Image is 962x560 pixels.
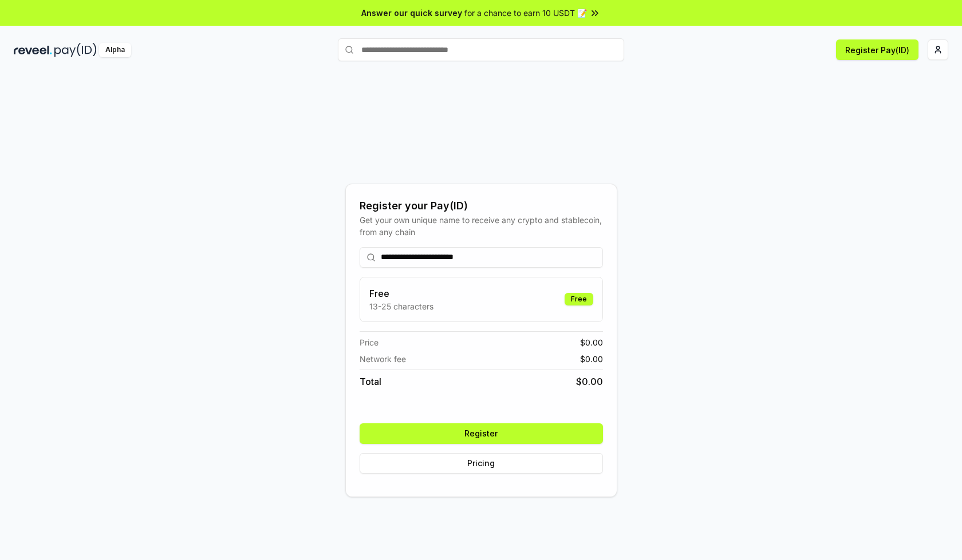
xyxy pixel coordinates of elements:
button: Pricing [360,453,603,474]
span: $ 0.00 [580,353,603,365]
span: for a chance to earn 10 USDT 📝 [464,7,587,19]
span: Price [360,336,379,348]
span: Answer our quick survey [361,7,462,19]
span: Total [360,375,381,388]
div: Free [565,293,593,305]
div: Get your own unique name to receive any crypto and stablecoin, from any chain [360,214,603,238]
span: $ 0.00 [576,375,603,388]
h3: Free [369,287,433,300]
span: $ 0.00 [580,336,603,348]
div: Register your Pay(ID) [360,198,603,214]
button: Register [360,423,603,444]
img: pay_id [54,43,97,57]
img: reveel_dark [14,43,52,57]
p: 13-25 characters [369,300,433,312]
button: Register Pay(ID) [836,39,918,60]
span: Network fee [360,353,406,365]
div: Alpha [99,43,131,57]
